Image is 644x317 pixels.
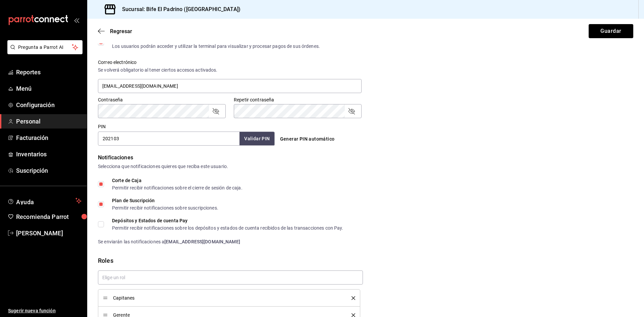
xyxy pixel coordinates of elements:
[589,24,633,38] button: Guardar
[112,185,243,190] div: Permitir recibir notificaciones sobre el cierre de sesión de caja.
[98,132,239,146] input: 3 a 6 dígitos
[16,197,73,205] span: Ayuda
[98,256,633,265] div: Roles
[98,28,132,34] button: Regresar
[239,132,274,146] button: Validar PIN
[16,84,82,93] span: Menú
[112,226,343,230] div: Permitir recibir notificaciones sobre los depósitos y estados de cuenta recibidos de las transacc...
[212,107,220,115] button: passwordField
[112,198,218,203] div: Plan de Suscripción
[16,133,82,142] span: Facturación
[164,239,240,244] strong: [EMAIL_ADDRESS][DOMAIN_NAME]
[98,270,363,285] input: Elige un rol
[277,133,337,145] button: Generar PIN automático
[98,67,362,74] div: Se volverá obligatorio al tener ciertos accesos activados.
[112,44,320,49] div: Los usuarios podrán acceder y utilizar la terminal para visualizar y procesar pagos de sus órdenes.
[5,49,83,56] a: Pregunta a Parrot AI
[98,97,226,102] label: Contraseña
[113,296,341,300] span: Capitanes
[347,107,356,115] button: passwordField
[98,238,633,245] div: Se enviarán las notificaciones a
[8,307,82,314] span: Sugerir nueva función
[112,178,243,183] div: Corte de Caja
[98,60,362,65] label: Correo electrónico
[347,313,355,317] button: delete
[110,28,132,34] span: Regresar
[7,40,83,54] button: Pregunta a Parrot AI
[16,100,82,109] span: Configuración
[347,296,355,300] button: delete
[234,97,362,102] label: Repetir contraseña
[112,218,343,223] div: Depósitos y Estados de cuenta Pay
[18,44,72,51] span: Pregunta a Parrot AI
[74,17,79,23] button: open_drawer_menu
[16,150,82,159] span: Inventarios
[98,154,633,162] div: Notificaciones
[112,206,218,210] div: Permitir recibir notificaciones sobre suscripciones.
[16,229,82,238] span: [PERSON_NAME]
[98,124,106,129] label: PIN
[117,5,240,13] h3: Sucursal: Bife El Padrino ([GEOGRAPHIC_DATA])
[16,68,82,77] span: Reportes
[16,166,82,175] span: Suscripción
[16,212,82,221] span: Recomienda Parrot
[98,163,633,170] div: Selecciona que notificaciones quieres que reciba este usuario.
[16,117,82,126] span: Personal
